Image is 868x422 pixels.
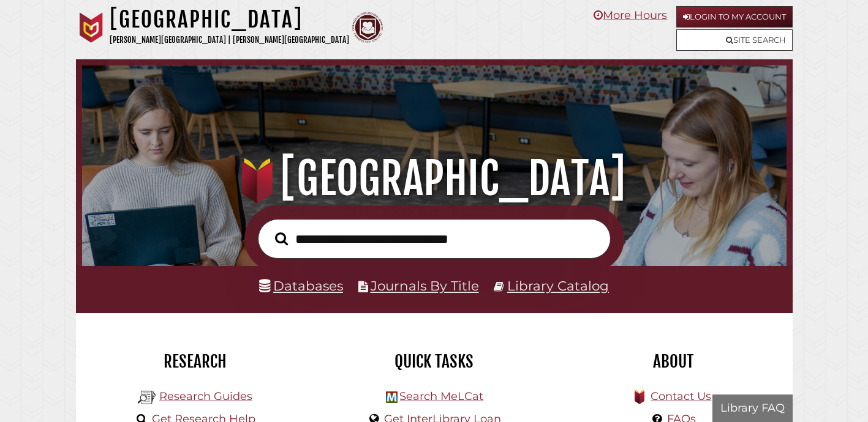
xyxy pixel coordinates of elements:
[85,351,306,372] h2: Research
[676,29,793,51] a: Site Search
[594,9,667,22] a: More Hours
[259,278,343,294] a: Databases
[371,278,479,294] a: Journals By Title
[138,388,156,407] img: Hekman Library Logo
[507,278,609,294] a: Library Catalog
[651,390,711,403] a: Contact Us
[676,6,793,28] a: Login to My Account
[76,12,107,43] img: Calvin University
[563,351,783,372] h2: About
[95,152,774,205] h1: [GEOGRAPHIC_DATA]
[269,229,294,248] button: Search
[275,232,288,246] i: Search
[324,351,545,372] h2: Quick Tasks
[110,33,349,47] p: [PERSON_NAME][GEOGRAPHIC_DATA] | [PERSON_NAME][GEOGRAPHIC_DATA]
[352,12,383,43] img: Calvin Theological Seminary
[110,6,349,33] h1: [GEOGRAPHIC_DATA]
[399,390,483,403] a: Search MeLCat
[159,390,252,403] a: Research Guides
[386,391,398,403] img: Hekman Library Logo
